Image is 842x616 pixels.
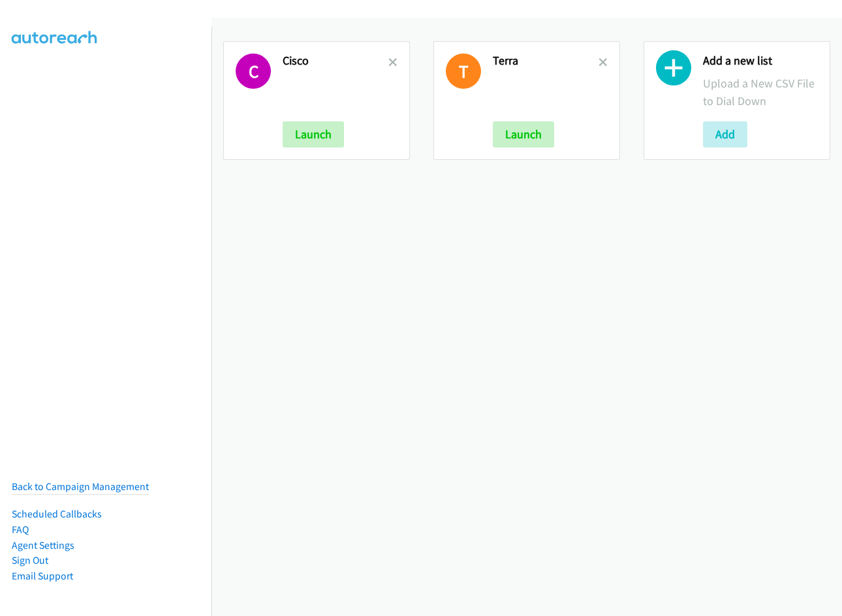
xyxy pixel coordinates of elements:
h2: Terra [493,54,599,69]
h1: T [446,54,481,89]
a: FAQ [12,523,29,536]
h2: Cisco [283,54,388,69]
h2: Add a new list [703,54,818,69]
p: Upload a New CSV File to Dial Down [703,74,818,110]
a: Back to Campaign Management [12,480,149,493]
a: Agent Settings [12,539,74,551]
a: Sign Out [12,554,48,566]
a: Email Support [12,570,73,582]
button: Launch [283,121,344,147]
button: Launch [493,121,554,147]
h1: C [236,54,271,89]
a: Scheduled Callbacks [12,508,102,520]
button: Add [703,121,747,147]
